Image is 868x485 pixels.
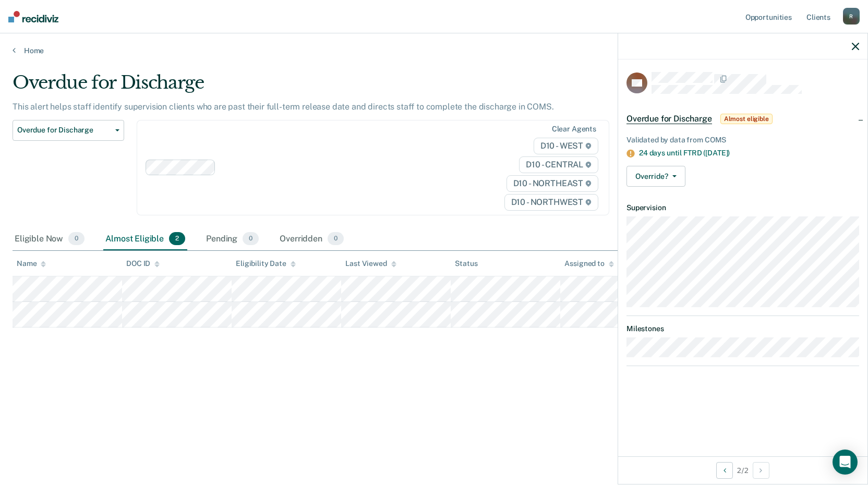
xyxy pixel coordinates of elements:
[126,259,160,268] div: DOC ID
[716,462,733,479] button: Previous Opportunity
[639,149,859,157] div: 24 days until FTRD ([DATE])
[833,450,858,475] div: Open Intercom Messenger
[278,228,346,251] div: Overridden
[552,125,596,134] div: Clear agents
[13,102,554,112] p: This alert helps staff identify supervision clients who are past their full-term release date and...
[534,138,598,154] span: D10 - WEST
[507,175,598,192] span: D10 - NORTHEAST
[626,324,859,333] dt: Milestones
[504,194,598,211] span: D10 - NORTHWEST
[720,114,773,124] span: Almost eligible
[626,114,712,124] span: Overdue for Discharge
[564,259,613,268] div: Assigned to
[103,228,187,251] div: Almost Eligible
[169,232,185,246] span: 2
[204,228,261,251] div: Pending
[618,102,867,136] div: Overdue for DischargeAlmost eligible
[519,156,598,173] span: D10 - CENTRAL
[13,46,855,55] a: Home
[455,259,477,268] div: Status
[626,166,685,187] button: Override?
[618,456,867,484] div: 2 / 2
[345,259,396,268] div: Last Viewed
[13,228,87,251] div: Eligible Now
[13,72,664,102] div: Overdue for Discharge
[328,232,344,246] span: 0
[236,259,296,268] div: Eligibility Date
[17,259,46,268] div: Name
[626,203,859,212] dt: Supervision
[753,462,769,479] button: Next Opportunity
[626,136,859,144] div: Validated by data from COMS
[17,126,111,135] span: Overdue for Discharge
[68,232,85,246] span: 0
[243,232,259,246] span: 0
[843,8,860,25] div: R
[8,11,58,22] img: Recidiviz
